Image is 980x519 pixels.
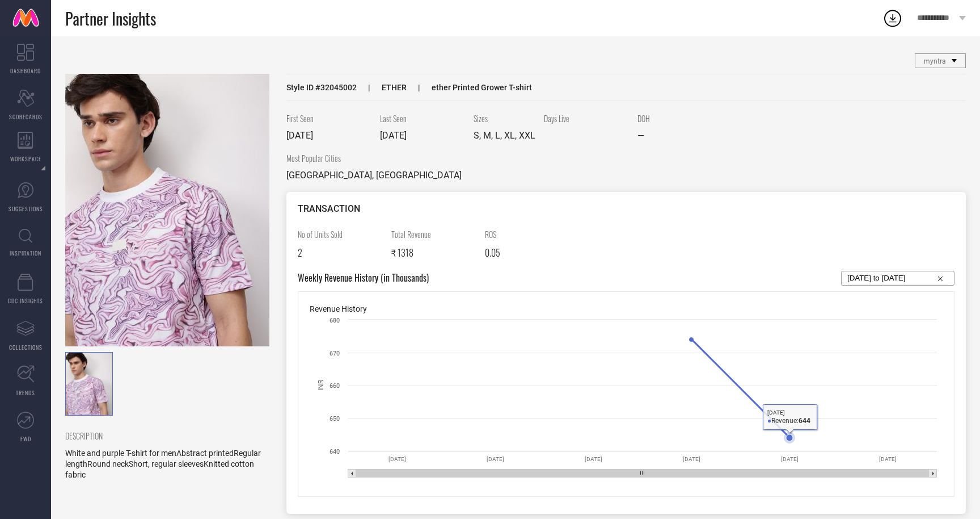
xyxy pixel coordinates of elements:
[879,456,897,462] text: [DATE]
[9,204,43,213] span: SUGGESTIONS
[388,456,406,462] text: [DATE]
[286,130,313,141] span: [DATE]
[330,382,340,390] text: 660
[474,112,535,124] span: Sizes
[286,112,371,124] span: First Seen
[485,246,500,259] span: 0.05
[391,246,413,259] span: ₹ 1318
[380,130,407,141] span: [DATE]
[924,57,946,65] span: myntra
[9,112,43,121] span: SCORECARDS
[317,379,325,391] text: INR
[683,456,700,462] text: [DATE]
[882,8,903,28] div: Open download list
[10,66,41,75] span: DASHBOARD
[9,343,43,351] span: COLLECTIONS
[10,154,41,163] span: WORKSPACE
[847,271,948,285] input: Select...
[298,203,954,214] div: TRANSACTION
[585,456,602,462] text: [DATE]
[357,83,407,92] span: ETHER
[298,228,383,240] span: No of Units Sold
[330,448,340,455] text: 640
[544,112,629,124] span: Days Live
[487,456,504,462] text: [DATE]
[286,83,357,92] span: Style ID # 32045002
[380,112,465,124] span: Last Seen
[781,456,799,462] text: [DATE]
[65,7,156,30] span: Partner Insights
[330,415,340,422] text: 650
[310,304,367,313] span: Revenue History
[407,83,532,92] span: ether Printed Grower T-shirt
[330,317,340,324] text: 680
[16,388,35,397] span: TRENDS
[286,152,462,164] span: Most Popular Cities
[65,430,261,442] span: DESCRIPTION
[391,228,476,240] span: Total Revenue
[637,130,644,141] span: —
[8,296,43,305] span: CDC INSIGHTS
[10,249,41,257] span: INSPIRATION
[286,170,462,181] span: [GEOGRAPHIC_DATA], [GEOGRAPHIC_DATA]
[65,449,261,479] span: White and purple T-shirt for menAbstract printedRegular lengthRound neckShort, regular sleevesKni...
[330,350,340,357] text: 670
[485,228,570,240] span: ROS
[298,246,302,259] span: 2
[20,434,31,443] span: FWD
[298,271,429,286] span: Weekly Revenue History (in Thousands)
[474,130,535,141] span: S, M, L, XL, XXL
[637,112,723,124] span: DOH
